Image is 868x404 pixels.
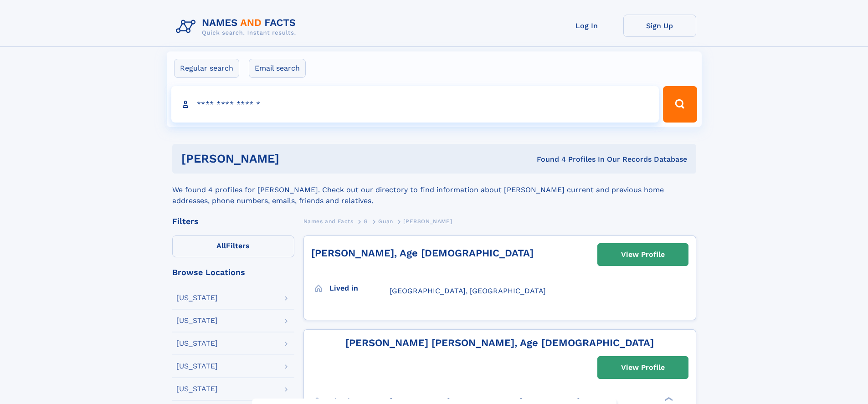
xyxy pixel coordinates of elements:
[172,268,294,276] div: Browse Locations
[408,154,687,164] div: Found 4 Profiles In Our Records Database
[364,218,368,225] span: G
[311,247,534,259] a: [PERSON_NAME], Age [DEMOGRAPHIC_DATA]
[390,286,546,295] span: [GEOGRAPHIC_DATA], [GEOGRAPHIC_DATA]
[176,385,218,393] div: [US_STATE]
[176,363,218,370] div: [US_STATE]
[171,86,659,123] input: search input
[621,244,665,265] div: View Profile
[172,235,294,257] label: Filters
[403,218,452,225] span: [PERSON_NAME]
[216,241,226,250] span: All
[176,294,218,302] div: [US_STATE]
[174,59,239,78] label: Regular search
[181,153,408,164] h1: [PERSON_NAME]
[172,15,303,39] img: Logo Names and Facts
[378,215,393,227] a: Guan
[663,396,673,402] div: ❯
[329,281,390,296] h3: Lived in
[176,317,218,324] div: [US_STATE]
[598,357,688,378] a: View Profile
[621,357,665,378] div: View Profile
[172,217,294,225] div: Filters
[364,215,368,227] a: G
[345,337,654,348] a: [PERSON_NAME] [PERSON_NAME], Age [DEMOGRAPHIC_DATA]
[623,15,696,37] a: Sign Up
[249,59,306,78] label: Email search
[663,86,697,123] button: Search Button
[378,218,393,225] span: Guan
[598,244,688,266] a: View Profile
[172,174,696,206] div: We found 4 profiles for [PERSON_NAME]. Check out our directory to find information about [PERSON_...
[303,215,354,227] a: Names and Facts
[550,15,623,37] a: Log In
[176,340,218,347] div: [US_STATE]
